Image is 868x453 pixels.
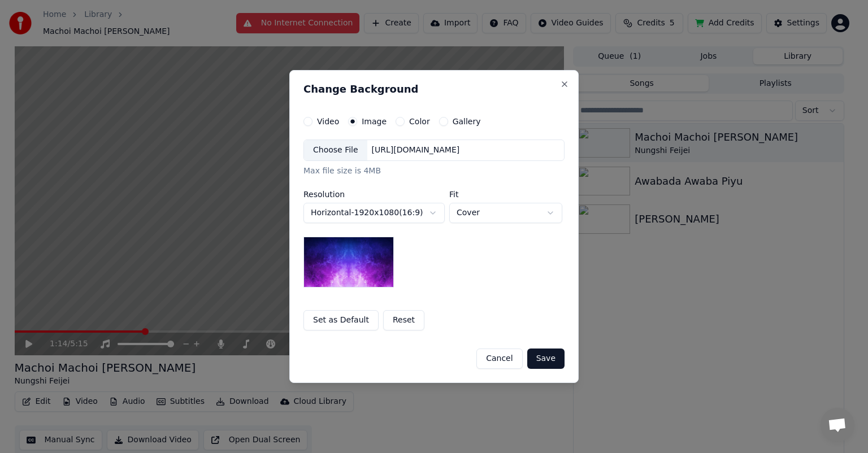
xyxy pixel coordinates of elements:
[527,349,565,369] button: Save
[303,190,445,198] label: Resolution
[362,117,387,125] label: Image
[449,190,562,198] label: Fit
[476,349,522,369] button: Cancel
[453,117,481,125] label: Gallery
[317,117,339,125] label: Video
[409,117,430,125] label: Color
[303,165,565,177] div: Max file size is 4MB
[303,310,379,330] button: Set as Default
[383,310,424,330] button: Reset
[367,145,465,156] div: [URL][DOMAIN_NAME]
[303,84,565,94] h2: Change Background
[304,140,367,160] div: Choose File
